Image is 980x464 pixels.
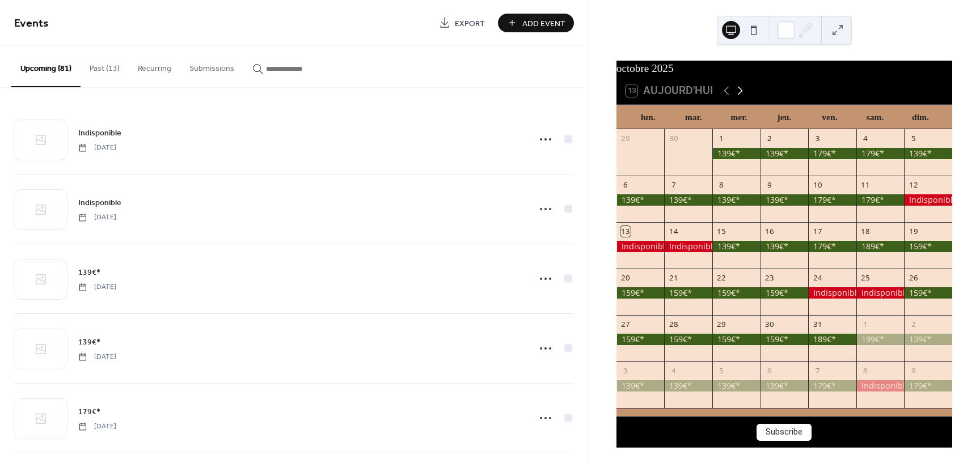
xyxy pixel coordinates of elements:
div: 179€* [808,241,856,252]
div: 139€* [761,241,809,252]
div: 4 [669,366,679,376]
div: 139€* [761,148,809,159]
div: 189€* [808,334,856,345]
button: Recurring [129,46,180,86]
div: 159€* [712,287,761,299]
div: 159€* [664,334,712,345]
div: 139€* [712,241,761,252]
div: 27 [620,320,631,330]
div: 15 [716,226,726,236]
div: 29 [716,320,726,330]
div: 3 [812,133,822,143]
div: 199€* [856,334,905,345]
div: 26 [909,273,919,283]
div: 139€* [761,194,809,206]
span: [DATE] [78,212,116,223]
span: [DATE] [78,352,116,362]
span: [DATE] [78,143,116,153]
span: Add Event [522,18,565,29]
div: 139€* [712,380,761,391]
div: 179€* [808,148,856,159]
div: 2 [909,320,919,330]
div: 7 [669,180,679,190]
span: 179€* [78,406,100,418]
div: 139€* [904,334,952,345]
div: lun. [626,105,671,129]
div: sam. [852,105,898,129]
div: 6 [620,180,631,190]
div: 14 [669,226,679,236]
div: 179€* [856,194,905,206]
div: Indisponible [904,194,952,206]
div: 139€* [712,148,761,159]
div: 23 [764,273,775,283]
div: 6 [764,366,775,376]
div: 9 [764,180,775,190]
div: 31 [812,320,822,330]
span: Indisponible [78,197,121,209]
div: 159€* [904,287,952,299]
div: 17 [812,226,822,236]
div: 21 [669,273,679,283]
div: mar. [671,105,716,129]
div: 1 [716,133,726,143]
div: octobre 2025 [616,61,952,77]
span: Events [14,12,49,35]
div: dim. [898,105,943,129]
div: 30 [764,320,775,330]
div: 9 [909,366,919,376]
div: 139€* [616,194,665,206]
div: 24 [812,273,822,283]
a: Export [430,14,493,32]
div: 25 [860,273,871,283]
a: 139€* [78,335,100,348]
div: 19 [909,226,919,236]
div: 5 [716,366,726,376]
div: 22 [716,273,726,283]
button: Upcoming (81) [11,46,81,87]
div: 30 [669,133,679,143]
span: Export [455,18,485,29]
span: 139€* [78,337,100,348]
div: Indisponible [808,287,856,299]
div: 189€* [856,241,905,252]
div: Indisponible [664,241,712,252]
button: Past (13) [81,46,129,86]
button: Add Event [498,14,574,32]
div: 8 [716,180,726,190]
div: 20 [620,273,631,283]
span: [DATE] [78,422,116,432]
div: 3 [620,366,631,376]
div: mer. [716,105,762,129]
div: 18 [860,226,871,236]
div: 28 [669,320,679,330]
div: 16 [764,226,775,236]
div: 179€* [904,380,952,391]
div: jeu. [762,105,807,129]
div: 1 [860,320,871,330]
a: Indisponible [78,196,121,209]
a: 179€* [78,405,100,418]
div: 7 [812,366,822,376]
div: 159€* [616,287,665,299]
div: 8 [860,366,871,376]
div: 139€* [664,194,712,206]
a: 139€* [78,266,100,279]
span: 139€* [78,267,100,279]
div: Indisponible [856,380,905,391]
div: 159€* [664,287,712,299]
div: 139€* [616,380,665,391]
div: Indisponible [616,241,665,252]
div: 139€* [664,380,712,391]
div: 12 [909,180,919,190]
div: 29 [620,133,631,143]
div: 139€* [712,194,761,206]
div: ven. [807,105,852,129]
div: 2 [764,133,775,143]
div: 13 [620,226,631,236]
div: Indisponible [856,287,905,299]
span: Indisponible [78,127,121,139]
button: Submissions [180,46,243,86]
div: 10 [812,180,822,190]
